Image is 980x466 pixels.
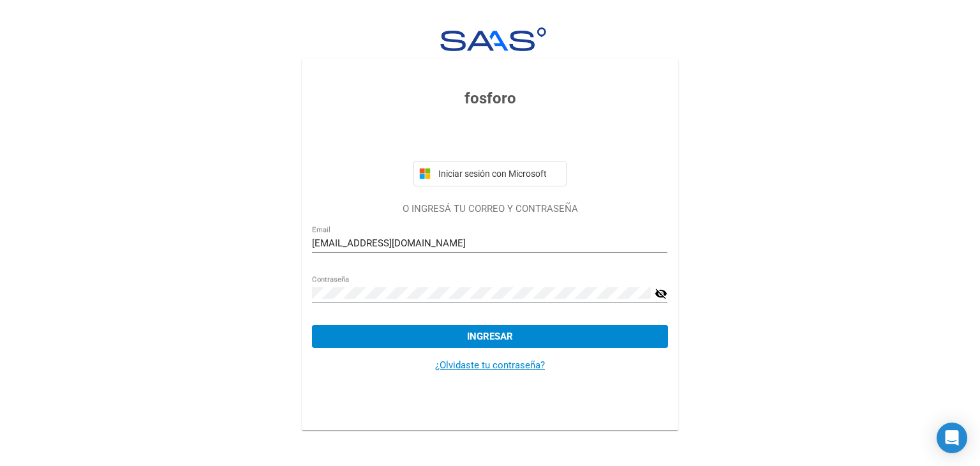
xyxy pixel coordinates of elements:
[467,331,513,342] span: Ingresar
[655,286,667,301] mat-icon: visibility_off
[436,169,561,179] span: Iniciar sesión con Microsoft
[937,423,967,453] div: Open Intercom Messenger
[407,124,573,152] iframe: Botón Iniciar sesión con Google
[312,87,667,110] h3: fosforo
[413,161,567,186] button: Iniciar sesión con Microsoft
[312,202,667,216] p: O INGRESÁ TU CORREO Y CONTRASEÑA
[435,359,545,371] a: ¿Olvidaste tu contraseña?
[312,325,667,348] button: Ingresar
